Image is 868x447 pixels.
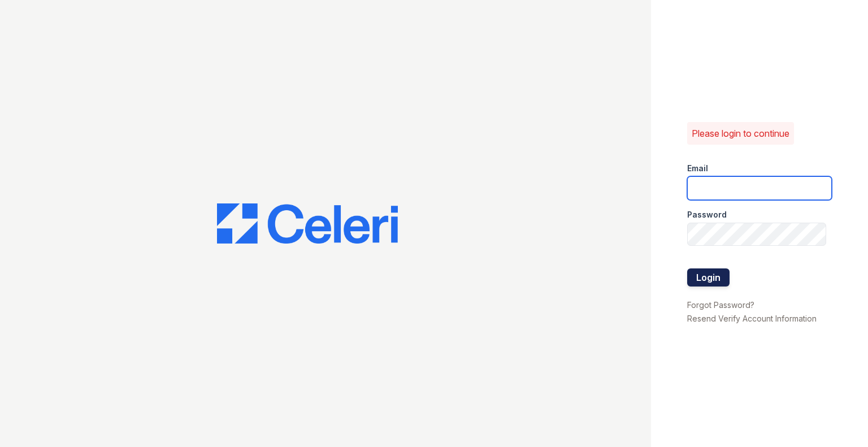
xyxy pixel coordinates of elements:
[687,314,817,323] a: Resend Verify Account Information
[687,268,730,287] button: Login
[217,203,398,244] img: CE_Logo_Blue-a8612792a0a2168367f1c8372b55b34899dd931a85d93a1a3d3e32e68fde9ad4.png
[687,163,708,174] label: Email
[687,209,727,220] label: Password
[687,300,754,310] a: Forgot Password?
[692,127,789,140] p: Please login to continue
